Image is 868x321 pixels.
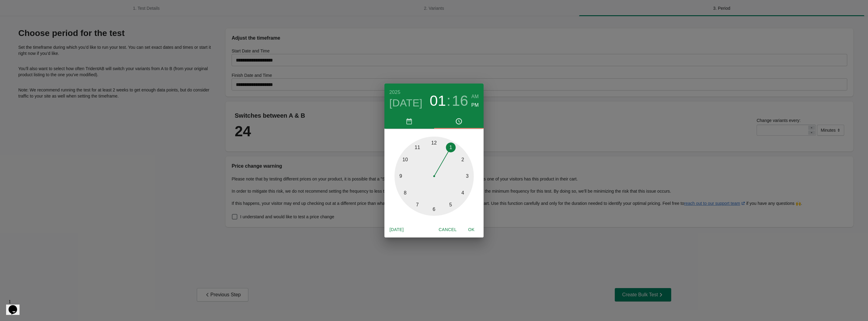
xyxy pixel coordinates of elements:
[464,226,479,234] span: OK
[439,226,457,234] span: Cancel
[462,224,481,235] button: OK
[389,226,404,234] span: [DATE]
[436,224,459,235] button: Cancel
[6,297,26,315] iframe: chat widget
[447,92,451,109] h3: :
[471,92,479,101] button: AM
[471,101,479,109] button: PM
[389,88,400,97] button: 2025
[387,224,406,235] button: [DATE]
[430,92,446,109] button: 01
[389,97,423,109] button: [DATE]
[452,92,468,109] button: 16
